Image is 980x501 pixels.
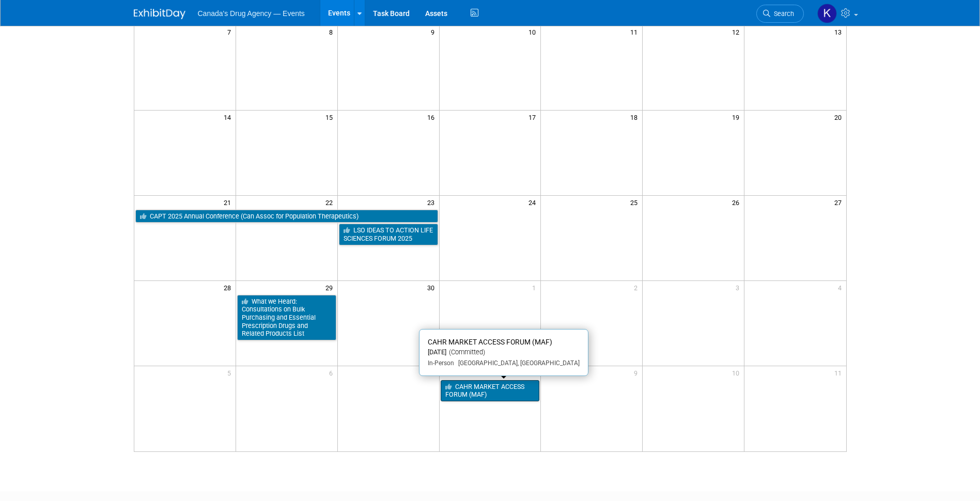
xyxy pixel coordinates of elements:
span: 16 [426,111,439,123]
span: 25 [629,196,642,209]
span: 14 [223,111,236,123]
span: CAHR MARKET ACCESS FORUM (MAF) [428,338,552,346]
span: 2 [633,281,642,294]
span: 7 [226,25,236,38]
span: 10 [527,25,540,38]
span: In-Person [428,359,454,367]
a: Search [756,5,804,23]
span: 27 [833,196,846,209]
span: 10 [731,366,744,379]
span: 18 [629,111,642,123]
a: LSO IDEAS TO ACTION LIFE SCIENCES FORUM 2025 [339,224,438,245]
a: CAPT 2025 Annual Conference (Can Assoc for Population Therapeutics) [135,210,438,223]
a: CAHR MARKET ACCESS FORUM (MAF) [441,380,540,401]
span: 6 [328,366,337,379]
img: Kristen Trevisan [817,4,837,23]
span: 29 [324,281,337,294]
span: 9 [430,25,439,38]
span: 30 [426,281,439,294]
span: 1 [531,281,540,294]
span: 21 [223,196,236,209]
span: 22 [324,196,337,209]
span: 26 [731,196,744,209]
span: 3 [735,281,744,294]
span: Canada's Drug Agency — Events [198,9,305,18]
span: Search [770,10,794,18]
span: 15 [324,111,337,123]
span: 9 [633,366,642,379]
span: 19 [731,111,744,123]
span: 8 [328,25,337,38]
span: 23 [426,196,439,209]
span: 24 [527,196,540,209]
a: What we Heard: Consultations on Bulk Purchasing and Essential Prescription Drugs and Related Prod... [237,295,336,341]
span: 12 [731,25,744,38]
span: 11 [833,366,846,379]
span: 4 [837,281,846,294]
span: (Committed) [446,348,485,356]
span: 5 [226,366,236,379]
div: [DATE] [428,348,580,357]
span: 28 [223,281,236,294]
span: 11 [629,25,642,38]
img: ExhibitDay [134,9,185,19]
span: 20 [833,111,846,123]
span: 17 [527,111,540,123]
span: [GEOGRAPHIC_DATA], [GEOGRAPHIC_DATA] [454,359,580,367]
span: 13 [833,25,846,38]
